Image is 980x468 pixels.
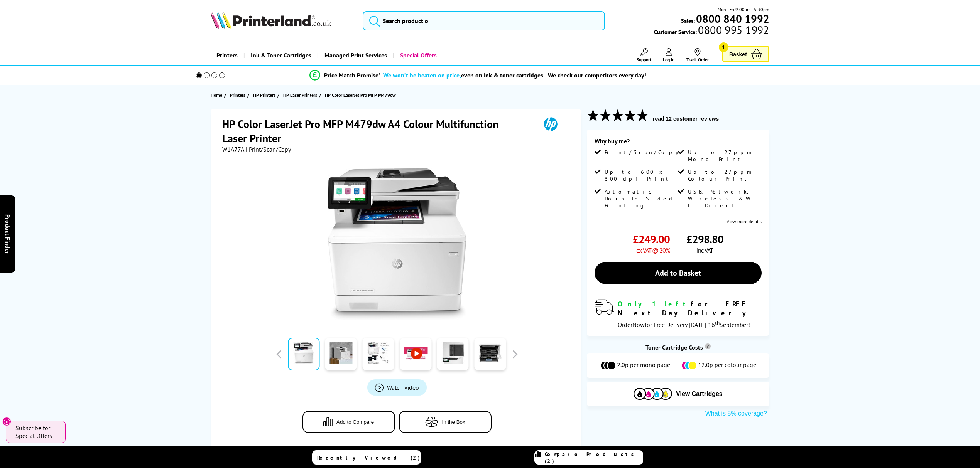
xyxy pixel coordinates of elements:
span: Watch video [387,384,419,391]
span: HP Laser Printers [283,91,317,99]
span: Printers [230,91,245,99]
span: HP Color LaserJet Pro MFP M479dw [325,91,396,99]
a: Log In [663,48,675,62]
a: Printers [230,91,247,99]
span: USB, Network, Wireless & Wi-Fi Direct [688,188,760,209]
span: 2.0p per mono page [617,361,670,370]
span: | Print/Scan/Copy [246,145,291,153]
a: Compare Products (2) [534,450,643,465]
h1: HP Color LaserJet Pro MFP M479dw A4 Colour Multifunction Laser Printer [222,117,533,145]
a: Printers [211,45,243,65]
a: Home [211,91,224,99]
sup: Cost per page [705,343,711,349]
span: We won’t be beaten on price, [383,71,461,79]
span: £249.00 [633,232,670,246]
span: Up to 27ppm Mono Print [688,149,760,163]
button: read 12 customer reviews [651,115,721,122]
span: ex VAT @ 20% [636,246,670,254]
span: £298.80 [686,232,723,246]
a: Support [637,48,651,62]
span: Home [211,91,222,99]
a: Ink & Toner Cartridges [243,45,317,65]
span: View Cartridges [676,391,723,397]
div: modal_delivery [595,300,762,328]
a: Printerland Logo [211,12,353,30]
a: HP Color LaserJet Pro MFP M479dw [325,91,398,99]
span: HP Printers [253,91,275,99]
button: View Cartridges [593,387,764,400]
span: Up to 600 x 600 dpi Print [605,168,676,182]
a: Basket 1 [722,46,769,62]
a: Recently Viewed (2) [312,450,421,465]
span: 12.0p per colour page [698,361,756,370]
span: Product Finder [4,214,12,254]
div: for FREE Next Day Delivery [618,300,762,317]
span: Log In [663,57,675,62]
span: Order for Free Delivery [DATE] 16 September! [618,321,750,328]
button: Close [2,417,11,426]
button: Add to Compare [302,411,395,433]
li: modal_Promise [185,69,770,82]
span: Add to Compare [336,419,374,425]
div: - even on ink & toner cartridges - We check our competitors every day! [381,71,646,79]
span: Customer Service: [654,26,769,35]
a: HP Laser Printers [283,91,319,99]
span: 0800 995 1992 [697,26,769,34]
span: Now [632,321,645,328]
span: Mon - Fri 9:00am - 5:30pm [718,6,769,13]
span: Basket [729,49,747,59]
span: W1A77A [222,145,244,153]
button: What is 5% coverage? [703,410,769,417]
img: HP [533,117,568,131]
a: Managed Print Services [317,45,393,65]
span: Sales: [681,17,695,24]
img: HP Color LaserJet Pro MFP M479dw [321,168,473,320]
a: Track Order [686,48,709,62]
span: Price Match Promise* [324,71,381,79]
span: Subscribe for Special Offers [15,424,58,439]
div: Toner Cartridge Costs [587,343,769,351]
span: Support [637,57,651,62]
span: Recently Viewed (2) [317,454,420,461]
a: HP Printers [253,91,277,99]
button: In the Box [399,411,492,433]
span: Print/Scan/Copy [605,149,684,156]
div: Why buy me? [595,137,762,149]
a: View more details [727,219,762,224]
span: 1 [719,42,728,52]
span: Ink & Toner Cartridges [251,45,311,65]
span: inc VAT [697,246,713,254]
a: Product_All_Videos [367,379,427,396]
span: In the Box [442,419,465,425]
span: Compare Products (2) [545,451,643,465]
span: Only 1 left [618,300,691,308]
a: Special Offers [393,45,443,65]
sup: th [715,319,720,326]
img: Printerland Logo [211,12,331,29]
a: Add to Basket [595,262,762,284]
b: 0800 840 1992 [696,12,769,26]
span: Up to 27ppm Colour Print [688,168,760,182]
img: Cartridges [634,388,672,400]
input: Search product o [363,11,605,30]
span: Automatic Double Sided Printing [605,188,676,209]
a: 0800 840 1992 [695,15,769,22]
